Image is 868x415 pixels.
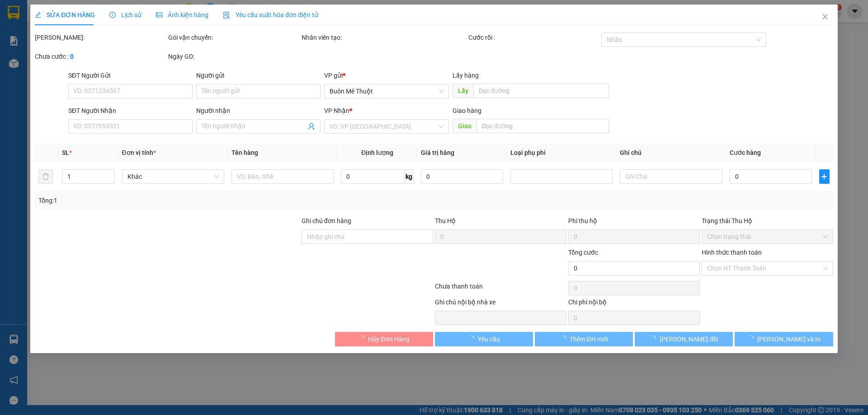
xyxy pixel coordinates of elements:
span: [PERSON_NAME] đổi [660,334,718,344]
th: Ghi chú [617,144,726,162]
span: edit [35,12,41,18]
input: Dọc đường [476,119,609,133]
span: Định lượng [361,149,393,156]
img: icon [223,12,230,19]
span: Ảnh kiện hàng [156,11,208,19]
button: [PERSON_NAME] và In [735,332,833,346]
button: plus [819,169,829,184]
span: Đơn vị tính [122,149,156,156]
button: delete [38,169,53,184]
div: Tổng: 1 [38,196,335,205]
div: Phí thu hộ [568,216,700,229]
div: Người nhận [196,106,321,116]
span: picture [156,12,162,18]
span: Lịch sử [109,11,142,19]
div: Chưa thanh toán [434,281,567,297]
span: CR : [7,58,21,67]
span: loading [358,336,368,342]
span: loading [747,336,757,342]
span: Lấy [453,84,473,98]
div: Gói vận chuyển: [168,33,300,42]
th: Loại phụ phí [507,144,616,162]
span: SỬA ĐƠN HÀNG [35,11,95,19]
span: plus [820,173,829,180]
b: 0 [70,53,74,60]
span: Hủy Đơn Hàng [368,334,410,344]
span: Yêu cầu xuất hóa đơn điện tử [223,11,318,19]
span: Khác [127,170,219,183]
span: clock-circle [109,12,116,18]
div: SĐT Người Nhận [68,106,193,116]
span: kg [405,169,414,184]
input: VD: Bàn, Ghế [231,169,334,184]
div: Cước rồi : [468,33,600,42]
div: Chi phí nội bộ [568,297,700,311]
button: Hủy Đơn Hàng [335,332,433,346]
button: Yêu cầu [435,332,533,346]
button: Close [812,5,838,30]
div: Nhân viên tạo: [302,33,467,42]
div: Người gửi [196,70,321,80]
div: Trạng thái Thu Hộ [702,216,833,226]
span: Buôn Mê Thuột [330,84,443,98]
span: Tổng cước [568,249,598,256]
div: Buôn Mê Thuột [8,8,99,19]
span: Thu Hộ [435,217,456,224]
span: loading [650,336,660,342]
div: SĐT Người Gửi [68,70,193,80]
label: Hình thức thanh toán [702,249,762,256]
span: VP Nhận [325,107,350,114]
span: [PERSON_NAME] và In [757,334,821,344]
div: VP gửi [325,70,449,80]
span: Chọn trạng thái [707,230,828,243]
span: Nhận: [106,8,127,17]
label: Ghi chú đơn hàng [302,217,351,224]
div: [GEOGRAPHIC_DATA] (Hàng) [106,8,198,39]
span: Giao hàng [453,107,481,114]
div: Chưa cước : [35,51,166,61]
span: Giá trị hàng [421,149,454,156]
button: Thêm ĐH mới [535,332,633,346]
span: Yêu cầu [478,334,500,344]
input: Ghi Chú [620,169,722,184]
div: Ngày GD: [168,51,300,61]
span: Cước hàng [730,149,761,156]
span: close [821,13,829,20]
span: Tên hàng [231,149,258,156]
div: 0932526565 [106,39,198,51]
span: loading [468,336,478,342]
span: Giao [453,119,476,133]
span: Thêm ĐH mới [570,334,608,344]
input: Ghi chú đơn hàng [302,229,433,244]
input: Dọc đường [473,84,609,98]
span: SL [62,149,70,156]
span: loading [560,336,570,342]
span: user-add [308,123,316,130]
div: [PERSON_NAME]: [35,33,166,42]
span: Lấy hàng [453,72,479,79]
div: Ghi chú nội bộ nhà xe [435,297,566,311]
button: [PERSON_NAME] đổi [635,332,733,346]
div: 50.000 [7,57,101,68]
span: Gửi: [8,9,22,18]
